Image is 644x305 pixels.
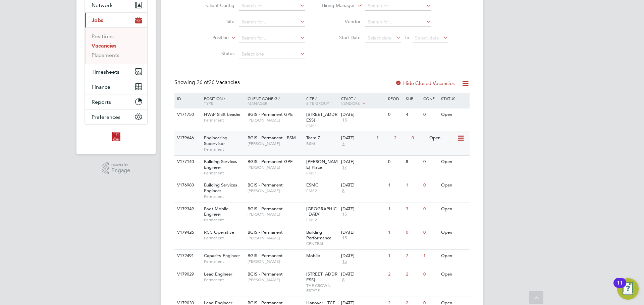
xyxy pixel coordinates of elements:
span: [PERSON_NAME] [248,165,303,170]
span: BGIS - Permanent GPE [248,111,293,117]
a: Placements [92,52,119,58]
span: 26 of [197,79,209,86]
div: Open [439,108,469,121]
div: 7 [404,250,422,262]
div: 2 [392,132,410,144]
span: BGIS - Permanent [248,206,283,212]
button: Jobs [85,13,147,27]
div: [DATE] [341,230,385,235]
div: 1 [386,179,404,192]
div: Open [439,268,469,281]
div: 8 [404,156,422,168]
div: 1 [422,250,439,262]
span: Foot Mobile Engineer [204,206,228,217]
span: Permanent [204,170,244,176]
div: V179646 [175,132,199,144]
span: Engineering Supervisor [204,135,227,146]
label: Client Config [196,2,234,8]
div: Open [439,179,469,192]
label: Position [190,34,229,41]
a: Powered byEngage [102,162,130,175]
span: [PERSON_NAME] [248,259,303,264]
div: Open [439,156,469,168]
div: 2 [404,268,422,281]
span: [GEOGRAPHIC_DATA] [306,206,337,217]
span: 17 [341,165,348,170]
div: [DATE] [341,253,385,259]
span: [STREET_ADDRESS] [306,111,337,123]
div: 1 [386,250,404,262]
button: Timesheets [85,64,147,79]
span: BGIS - Permanent [248,271,283,277]
div: 0 [422,226,439,239]
span: THE CROWN ESTATE [306,283,338,293]
div: Open [439,250,469,262]
button: Preferences [85,109,147,124]
div: 11 [617,283,623,292]
div: 0 [422,108,439,121]
span: Permanent [204,118,244,123]
div: 0 [422,268,439,281]
span: Jobs [92,17,103,23]
div: 0 [404,226,422,239]
span: BGIS - Permanent [248,229,283,235]
div: ID [175,93,199,104]
span: ESMC [306,182,318,188]
div: Sub [404,93,422,104]
span: Permanent [204,259,244,264]
div: 3 [404,203,422,215]
div: Start / [339,93,386,109]
span: [PERSON_NAME] [248,235,303,241]
span: Team 7 [306,135,320,141]
span: [PERSON_NAME] [248,141,303,146]
div: Jobs [85,27,147,64]
div: 0 [422,179,439,192]
a: Go to home page [85,131,148,142]
div: Conf [422,93,439,104]
span: [PERSON_NAME] [248,188,303,194]
span: [STREET_ADDRESS] [306,271,337,283]
div: Showing [174,79,241,86]
span: Permanent [204,277,244,283]
div: V171750 [175,108,199,121]
div: Position / [199,93,246,109]
span: 26 Vacancies [197,79,240,86]
input: Search for... [239,33,305,43]
div: V179426 [175,226,199,239]
div: V179029 [175,268,199,281]
button: Open Resource Center, 11 new notifications [617,278,639,300]
span: Finance [92,84,110,90]
img: optionsresourcing-logo-retina.png [111,131,121,142]
span: BGIS - Permanent GPE [248,159,293,164]
span: Powered by [111,162,130,168]
span: Permanent [204,194,244,199]
div: [DATE] [341,206,385,212]
span: BGIS - Permanent - BSM [248,135,296,141]
div: Open [439,226,469,239]
div: [DATE] [341,272,385,277]
div: 1 [404,179,422,192]
span: RCC Operative [204,229,234,235]
span: FMS1 [306,170,338,176]
div: V179349 [175,203,199,215]
span: Network [92,2,113,8]
div: 1 [386,203,404,215]
span: Building Services Engineer [204,159,237,170]
div: Open [439,203,469,215]
div: V176980 [175,179,199,192]
span: CENTRAL [306,241,338,246]
span: Site Group [306,100,329,106]
span: 8 [341,188,345,194]
span: Timesheets [92,69,119,75]
span: 7 [341,141,345,147]
div: [DATE] [341,182,385,188]
span: Engage [111,168,130,173]
label: Start Date [322,34,361,41]
div: V177140 [175,156,199,168]
div: 1 [375,132,392,144]
span: 15 [341,118,348,123]
span: Preferences [92,114,120,120]
div: Reqd [386,93,404,104]
span: [PERSON_NAME] [248,277,303,283]
label: Vendor [322,18,361,24]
